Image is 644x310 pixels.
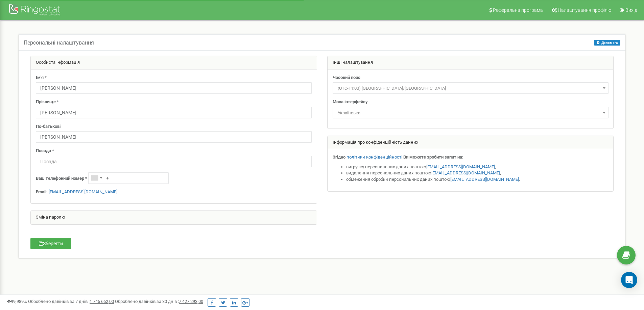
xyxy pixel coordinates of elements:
input: Прізвище [36,107,312,118]
div: Open Intercom Messenger [621,272,637,288]
label: Ім'я * [36,75,47,81]
span: Вихід [625,7,637,13]
label: Прізвище * [36,99,59,105]
li: видалення персональних даних поштою , [346,170,609,176]
a: [EMAIL_ADDRESS][DOMAIN_NAME] [431,170,500,175]
span: Оброблено дзвінків за 30 днів : [115,299,203,304]
h5: Персональні налаштування [24,40,94,46]
input: Посада [36,156,312,167]
span: Українська [333,107,609,118]
input: +1-800-555-55-55 [88,172,169,184]
div: Зміна паролю [31,211,317,224]
label: Посада * [36,148,54,154]
div: Telephone country code [89,173,104,184]
strong: Ви можете зробити запит на: [403,154,463,160]
label: По-батькові [36,123,61,130]
span: (UTC-11:00) Pacific/Midway [333,82,609,94]
label: Мова інтерфейсу [333,99,368,105]
u: 7 427 293,00 [179,299,203,304]
button: Допомога [594,40,620,46]
input: По-батькові [36,131,312,143]
label: Ваш телефонний номер * [36,175,87,182]
span: Українська [335,108,606,118]
strong: Email: [36,189,48,194]
span: Реферальна програма [493,7,543,13]
button: Зберегти [30,238,71,249]
input: Ім'я [36,82,312,94]
a: [EMAIL_ADDRESS][DOMAIN_NAME] [426,164,495,169]
a: [EMAIL_ADDRESS][DOMAIN_NAME] [49,189,117,194]
div: Інформація про конфіденційність данних [328,136,614,149]
span: (UTC-11:00) Pacific/Midway [335,84,606,93]
a: політики конфіденційності [347,154,402,160]
a: [EMAIL_ADDRESS][DOMAIN_NAME] [450,177,519,182]
span: 99,989% [7,299,27,304]
span: Налаштування профілю [558,7,611,13]
li: вигрузку персональних даних поштою , [346,164,609,170]
div: Інші налаштування [328,56,614,69]
label: Часовий пояс [333,75,360,81]
span: Оброблено дзвінків за 7 днів : [28,299,114,304]
li: обмеження обробки персональних даних поштою . [346,176,609,183]
strong: Згідно [333,154,345,160]
u: 1 745 662,00 [90,299,114,304]
div: Особиста інформація [31,56,317,69]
